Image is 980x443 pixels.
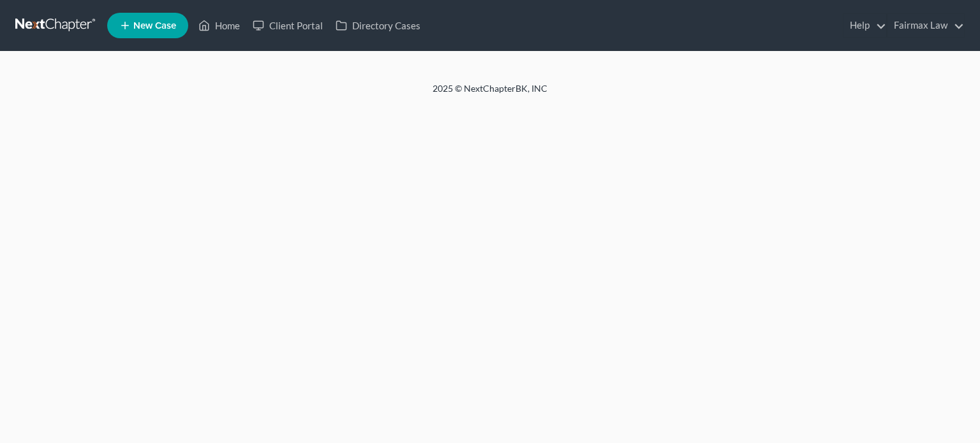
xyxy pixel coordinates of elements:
a: Client Portal [246,14,329,37]
a: Help [843,14,886,37]
new-legal-case-button: New Case [107,13,188,38]
a: Home [192,14,246,37]
a: Directory Cases [329,14,427,37]
a: Fairmax Law [887,14,964,37]
div: 2025 © NextChapterBK, INC [126,82,854,105]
